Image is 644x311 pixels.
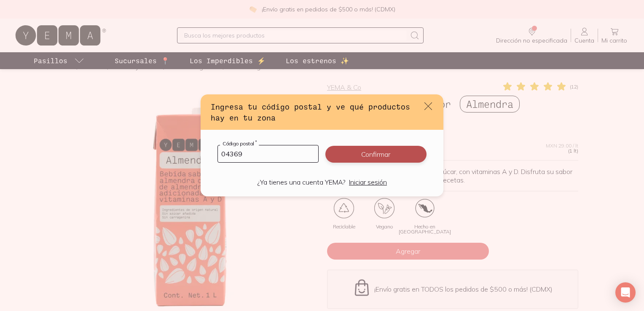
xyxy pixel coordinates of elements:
[220,140,259,147] label: Código postal
[325,146,427,163] button: Confirmar
[257,178,346,186] p: ¿Ya tienes una cuenta YEMA?
[211,101,416,123] h3: Ingresa tu código postal y ve qué productos hay en tu zona
[349,178,387,186] a: Iniciar sesión
[201,94,443,197] div: default
[615,282,636,303] div: Open Intercom Messenger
